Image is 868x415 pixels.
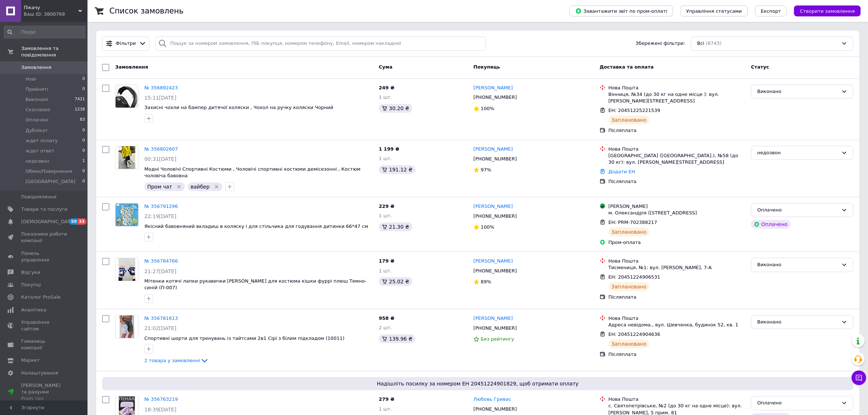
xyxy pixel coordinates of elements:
a: Створити замовлення [787,8,861,13]
a: Фото товару [115,85,139,108]
a: № 356892423 [144,85,178,90]
div: [PHONE_NUMBER] [472,212,518,221]
span: Скасовані [26,106,50,113]
a: Захисні чохли на бампер дитячої коляски , Чохол на ручку коляски Чорний [144,105,333,110]
span: Товари та послуги [21,206,67,213]
span: [GEOGRAPHIC_DATA] [26,178,75,185]
a: [PERSON_NAME] [474,203,513,210]
input: Пошук [4,26,86,39]
span: 958 ₴ [379,315,394,321]
span: 1 шт. [379,268,392,274]
div: 139.96 ₴ [379,334,415,343]
img: Фото товару [116,85,138,108]
span: Завантажити звіт по пром-оплаті [575,8,667,14]
div: Заплановано [608,116,650,124]
span: ЕН: 20451225221539 [608,108,660,113]
span: Гаманець компанії [21,338,67,351]
a: Фото товару [115,315,139,338]
span: ЕН: PRM-702388217 [608,220,657,225]
span: 1 199 ₴ [379,146,399,152]
div: Заплановано [608,282,650,291]
div: Заплановано [608,228,650,236]
span: 279 ₴ [379,396,394,402]
span: Управління статусами [686,8,742,14]
div: Нова Пошта [608,85,745,91]
div: Післяплата [608,178,745,185]
a: [PERSON_NAME] [474,258,513,265]
div: Заплановано [608,340,650,348]
span: Покупці [21,282,41,288]
span: вайбер [191,184,210,190]
a: Якісний бавовняний вкладиш в коляску і для стільчика для годування дитинки 66*47 см [144,224,368,229]
span: 2 шт. [379,325,392,330]
span: Без рейтингу [481,336,514,342]
span: Збережені фільтри: [636,40,685,47]
span: 83 [80,117,85,123]
span: Управління сайтом [21,319,67,332]
span: Експорт [761,8,781,14]
div: м. Олександрія ([STREET_ADDRESS] [608,210,745,216]
span: 0 [82,148,85,154]
span: Надішліть посилку за номером ЕН 20451224901829, щоб отримати оплату [105,380,851,387]
a: [PERSON_NAME] [474,146,513,153]
span: 00:31[DATE] [144,156,176,162]
div: Адреса невідома., вул. Шевченка, будинок 52, кв. 1 [608,322,745,328]
span: 100% [481,106,494,111]
span: Всі [697,40,704,47]
span: 0 [82,137,85,144]
img: Фото товару [116,203,138,226]
span: 7421 [75,96,85,103]
span: 59 [69,218,78,225]
div: Оплачено [757,399,838,407]
button: Завантажити звіт по пром-оплаті [569,5,673,16]
span: Мітенки котячі лапки рукавички [PERSON_NAME] для костюма кішки фуррі плюш Темно-синій (П-007) [144,278,366,291]
span: 1 [82,158,85,164]
a: Фото товару [115,203,139,226]
span: Виконані [26,96,48,103]
span: 1 шт. [379,213,392,218]
div: Виконано [757,261,838,269]
div: Післяплата [608,127,745,134]
button: Створити замовлення [794,5,861,16]
span: 21:02[DATE] [144,325,176,331]
a: Фото товару [115,258,139,281]
span: Статус [751,64,769,70]
span: ЕН: 20451224904636 [608,331,660,337]
div: недозвон [757,149,838,157]
span: недозвон [26,158,49,164]
span: Каталог ProSale [21,294,61,300]
span: Спортивні шорти для тренувань із тайтсами 2в1 Сірі з білим підкладом (10011) [144,336,345,341]
span: Замовлення [115,64,148,70]
span: 33 [78,218,86,225]
span: [PERSON_NAME] та рахунки [21,382,67,402]
span: 229 ₴ [379,203,394,209]
h1: Список замовлень [109,7,183,15]
span: Налаштування [21,370,58,376]
div: Післяплата [608,351,745,358]
div: [PHONE_NUMBER] [472,154,518,164]
a: № 356781613 [144,315,178,321]
span: Нові [26,76,36,82]
span: (8743) [706,40,721,46]
a: [PERSON_NAME] [474,315,513,322]
div: [PHONE_NUMBER] [472,404,518,414]
span: Пікачу [24,4,78,11]
span: 0 [82,86,85,93]
a: № 356784766 [144,258,178,264]
div: 30.20 ₴ [379,104,412,113]
span: ждет ответ [26,148,54,154]
span: 1238 [75,106,85,113]
svg: Видалити мітку [176,184,182,190]
span: [DEMOGRAPHIC_DATA] [21,218,75,225]
div: [GEOGRAPHIC_DATA] ([GEOGRAPHIC_DATA].), №58 (до 30 кг): вул. [PERSON_NAME][STREET_ADDRESS] [608,152,745,166]
span: Обмін/Повернення [26,168,72,175]
a: № 356802607 [144,146,178,152]
button: Управління статусами [680,5,748,16]
span: 100% [481,224,494,230]
div: Нова Пошта [608,396,745,403]
span: 15:11[DATE] [144,95,176,101]
div: [PHONE_NUMBER] [472,323,518,333]
span: Фільтри [116,40,136,47]
span: 2 товара у замовленні [144,358,200,363]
